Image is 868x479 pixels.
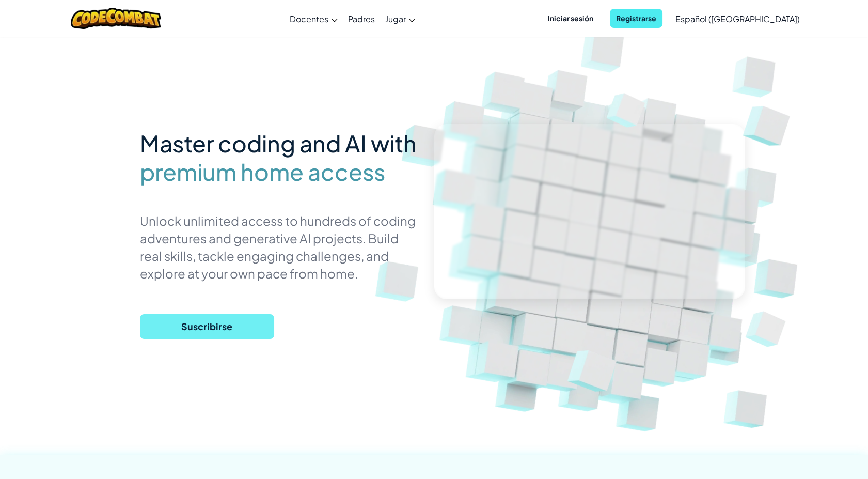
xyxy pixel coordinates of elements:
img: Overlap cubes [591,76,664,142]
a: Docentes [285,5,343,33]
img: Overlap cubes [730,295,806,363]
img: Overlap cubes [548,321,642,413]
span: Jugar [385,13,406,24]
button: Registrarse [610,9,662,28]
button: Iniciar sesión [542,9,599,28]
img: CodeCombat logo [71,8,161,29]
span: premium home access [140,158,385,186]
span: Español ([GEOGRAPHIC_DATA]) [675,13,800,24]
a: Padres [343,5,380,33]
button: Suscribirse [140,314,274,339]
a: Jugar [380,5,420,33]
span: Master coding and AI with [140,129,417,158]
span: Docentes [290,13,328,24]
p: Unlock unlimited access to hundreds of coding adventures and generative AI projects. Build real s... [140,212,419,282]
img: Overlap cubes [724,78,814,165]
a: Español ([GEOGRAPHIC_DATA]) [670,5,805,33]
